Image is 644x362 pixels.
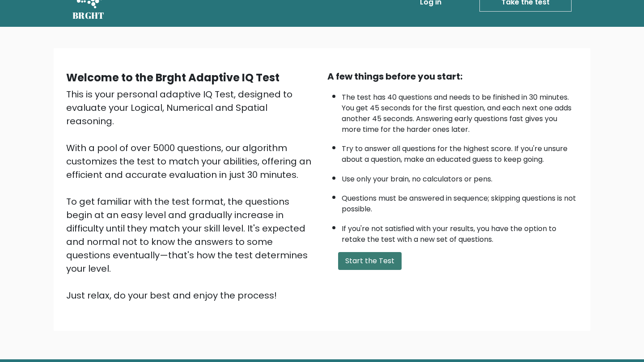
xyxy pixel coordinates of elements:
[66,88,317,302] div: This is your personal adaptive IQ Test, designed to evaluate your Logical, Numerical and Spatial ...
[342,169,578,185] li: Use only your brain, no calculators or pens.
[338,252,402,270] button: Start the Test
[342,139,578,165] li: Try to answer all questions for the highest score. If you're unsure about a question, make an edu...
[66,70,280,85] b: Welcome to the Brght Adaptive IQ Test
[72,10,105,21] h5: BRGHT
[342,219,578,245] li: If you're not satisfied with your results, you have the option to retake the test with a new set ...
[342,88,578,135] li: The test has 40 questions and needs to be finished in 30 minutes. You get 45 seconds for the firs...
[327,70,578,83] div: A few things before you start:
[342,189,578,215] li: Questions must be answered in sequence; skipping questions is not possible.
